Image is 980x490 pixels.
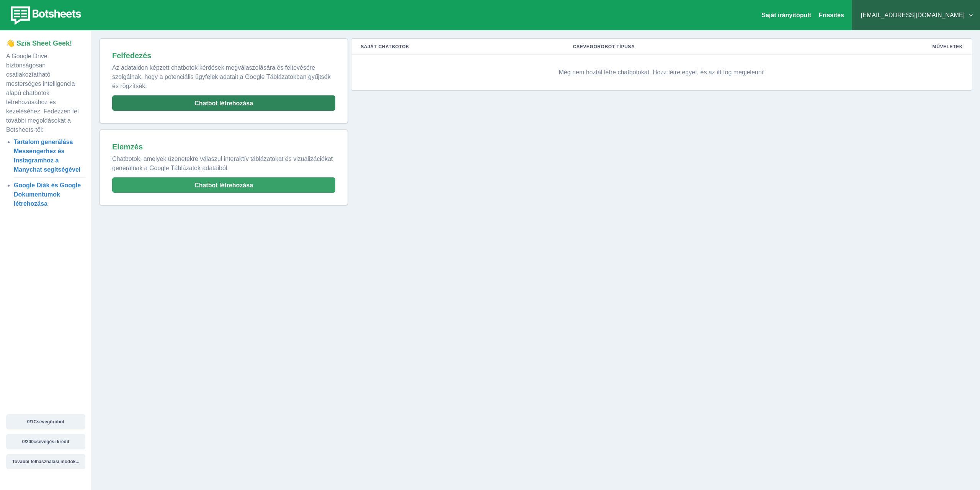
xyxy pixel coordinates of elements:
[6,39,72,47] font: 👋 Szia Sheet Geek!
[933,44,963,49] font: Műveletek
[194,100,253,107] font: Chatbot létrehozása
[14,182,81,207] a: Google Diák és Google Dokumentumok létrehozása
[22,439,25,444] font: 0
[573,44,635,49] font: Csevegőrobot típusa
[112,156,333,171] font: Chatbotok, amelyek üzenetekre válaszul interaktív táblázatokat és vizualizációkat generálnak a Go...
[29,419,31,424] font: /
[112,143,143,151] font: Elemzés
[6,53,78,133] font: A Google Drive biztonságosan csatlakoztatható mesterséges intelligencia alapú chatbotok létrehozá...
[112,51,151,60] font: Felfedezés
[361,44,409,49] font: Saját chatbotok
[34,439,69,444] font: csevegési kredit
[12,459,80,464] font: További felhasználási módok...
[6,5,83,26] img: botsheets-logo.png
[6,454,85,469] button: További felhasználási módok...
[761,12,811,18] a: Saját irányítópult
[26,439,34,444] font: 200
[819,12,844,18] font: Frissítés
[6,434,85,449] button: 0/200csevegési kredit
[112,95,335,111] button: Chatbot létrehozása
[27,419,30,424] font: 0
[14,139,80,173] a: Tartalom generálása Messengerhez és Instagramhoz a Manychat segítségével
[112,177,335,193] button: Chatbot létrehozása
[24,439,26,444] font: /
[858,8,974,23] button: [EMAIL_ADDRESS][DOMAIN_NAME]
[194,182,253,188] font: Chatbot létrehozása
[34,419,65,424] font: Csevegőrobot
[31,419,34,424] font: 1
[112,64,331,89] font: Az adataidon képzett chatbotok kérdések megválaszolására és feltevésére szolgálnak, hogy a potenc...
[6,414,85,429] button: 0/1Csevegőrobot
[559,69,765,75] font: Még nem hoztál létre chatbotokat. Hozz létre egyet, és az itt fog megjelenni!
